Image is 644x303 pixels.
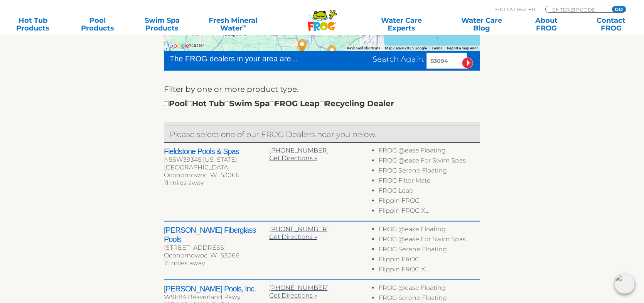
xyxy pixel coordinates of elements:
[379,177,480,187] li: FROG Filter Mate
[202,17,265,32] a: Fresh MineralWater∞
[379,157,480,167] li: FROG @ease For Swim Spas
[164,97,394,110] div: Pool Hot Tub Swim Spa FROG Leap Recycling Dealer
[457,17,507,32] a: Water CareBlog
[344,49,362,70] div: Lake Geneva Pool and Spa - 47 miles away.
[379,235,480,245] li: FROG @ease For Swim Spas
[164,252,269,259] div: Oconomowoc, WI 53066
[379,167,480,177] li: FROG Serene Floating
[385,46,427,50] span: Map data ©2025 Google
[379,284,480,294] li: FROG @ease Floating
[521,17,572,32] a: AboutFROG
[551,6,604,13] input: Zip Code Form
[323,42,341,63] div: Splashtime Pools and Spas - 37 miles away.
[379,187,480,197] li: FROG Leap
[164,179,204,186] span: 11 miles away
[164,225,269,244] h2: [PERSON_NAME] Fiberglass Pools
[495,6,535,13] p: Find A Dealer
[170,128,474,140] p: Please select one of our FROG Dealers near you below.
[269,284,329,291] a: [PHONE_NUMBER]
[379,225,480,235] li: FROG @ease Floating
[447,46,478,50] a: Report a map error
[164,244,269,252] div: [STREET_ADDRESS]
[164,156,269,171] div: N56W39345 [US_STATE][GEOGRAPHIC_DATA]
[269,292,317,299] a: Get Directions »
[379,266,480,276] li: Flippin FROG XL
[164,284,269,293] h2: [PERSON_NAME] Pools, Inc.
[269,147,329,154] a: [PHONE_NUMBER]
[612,6,626,12] input: GO
[379,256,480,266] li: Flippin FROG
[269,225,329,233] a: [PHONE_NUMBER]
[615,274,635,294] img: openIcon
[379,245,480,256] li: FROG Serene Floating
[137,17,187,32] a: Swim SpaProducts
[164,147,269,156] h2: Fieldstone Pools & Spas
[379,147,480,157] li: FROG @ease Floating
[8,17,58,32] a: Hot TubProducts
[164,259,205,267] span: 15 miles away
[164,293,269,301] div: W9684 Beaverland Pkwy
[269,154,317,162] a: Get Directions »
[170,53,325,64] div: The FROG dealers in your area are...
[432,46,442,50] a: Terms (opens in new tab)
[347,46,380,51] button: Keyboard shortcuts
[462,58,473,69] input: Submit
[72,17,123,32] a: PoolProducts
[269,233,317,240] a: Get Directions »
[586,17,636,32] a: ContactFROG
[164,83,298,95] label: Filter by one or more product type:
[379,207,480,217] li: Flippin FROG XL
[164,171,269,179] div: Oconomowoc, WI 53066
[361,17,442,32] a: Water CareExperts
[379,197,480,207] li: Flippin FROG
[166,41,191,51] img: Google
[293,36,311,57] div: Nelson's HomeTowne Recreation - 35 miles away.
[243,23,246,29] sup: ∞
[166,41,191,51] a: Open this area in Google Maps (opens a new window)
[373,54,425,64] span: Search Again:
